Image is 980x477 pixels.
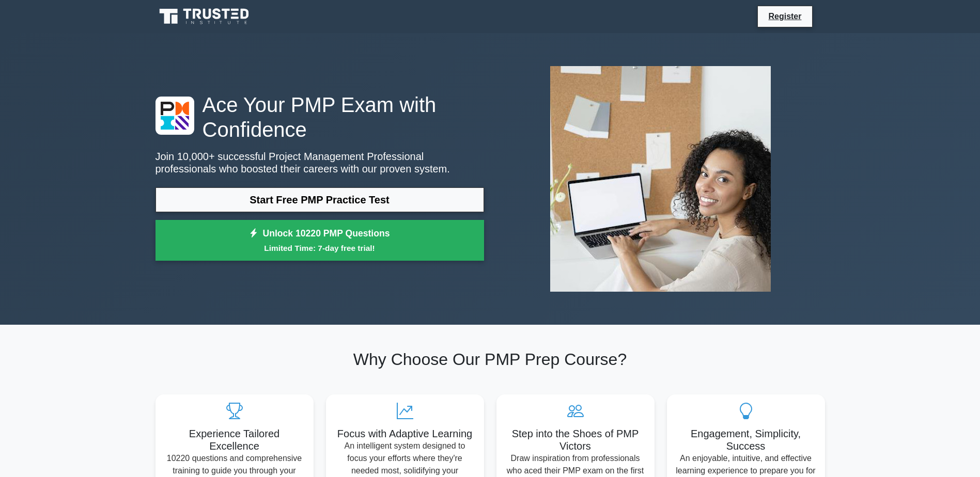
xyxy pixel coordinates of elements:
[334,427,476,440] h5: Focus with Adaptive Learning
[155,220,484,261] a: Unlock 10220 PMP QuestionsLimited Time: 7-day free trial!
[675,427,817,452] h5: Engagement, Simplicity, Success
[164,427,305,452] h5: Experience Tailored Excellence
[168,242,471,254] small: Limited Time: 7-day free trial!
[155,150,484,175] p: Join 10,000+ successful Project Management Professional professionals who boosted their careers w...
[762,10,807,23] a: Register
[155,92,484,142] h1: Ace Your PMP Exam with Confidence
[155,187,484,212] a: Start Free PMP Practice Test
[155,349,825,369] h2: Why Choose Our PMP Prep Course?
[505,427,646,452] h5: Step into the Shoes of PMP Victors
